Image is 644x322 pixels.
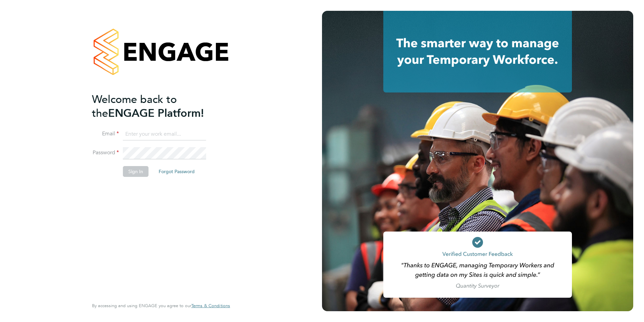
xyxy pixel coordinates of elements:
span: Welcome back to the [92,93,177,120]
span: By accessing and using ENGAGE you agree to our [92,303,230,308]
h2: ENGAGE Platform! [92,92,223,120]
button: Forgot Password [153,166,200,177]
button: Sign In [123,166,149,177]
input: Enter your work email... [123,128,206,140]
label: Email [92,130,119,137]
a: Terms & Conditions [191,303,230,308]
label: Password [92,149,119,156]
